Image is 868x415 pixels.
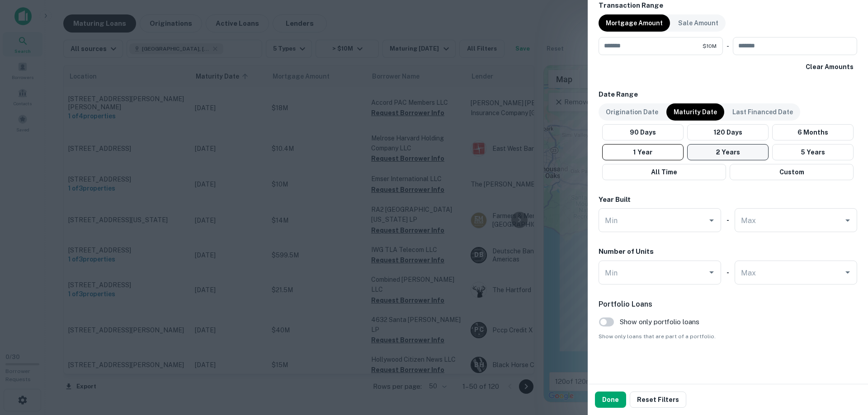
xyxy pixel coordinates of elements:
button: 6 Months [772,124,854,140]
button: All Time [602,164,726,180]
button: Open [841,214,854,227]
button: Open [705,266,718,279]
button: 5 Years [772,144,854,160]
h6: Year Built [599,195,631,205]
h6: - [726,215,729,225]
p: Mortgage Amount [606,18,663,28]
button: 90 Days [602,124,684,140]
button: Open [705,214,718,227]
h6: Portfolio Loans [599,299,857,310]
h6: Transaction Range [599,0,857,11]
p: Origination Date [606,107,658,117]
h6: Number of Units [599,247,654,257]
h6: - [726,267,729,278]
button: Done [595,392,626,408]
button: 2 Years [687,144,769,160]
button: Custom [730,164,854,180]
h6: Date Range [599,89,857,100]
span: Show only portfolio loans [620,317,699,327]
button: Reset Filters [630,392,686,408]
iframe: Chat Widget [823,343,868,386]
button: Open [841,266,854,279]
p: Last Financed Date [732,107,793,117]
p: Sale Amount [678,18,718,28]
p: Maturity Date [674,107,717,117]
button: 120 Days [687,124,769,140]
div: - [726,37,729,55]
button: 1 Year [602,144,684,160]
button: Clear Amounts [802,59,857,75]
span: Show only loans that are part of a portfolio. [599,332,857,340]
span: $10M [703,42,717,50]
